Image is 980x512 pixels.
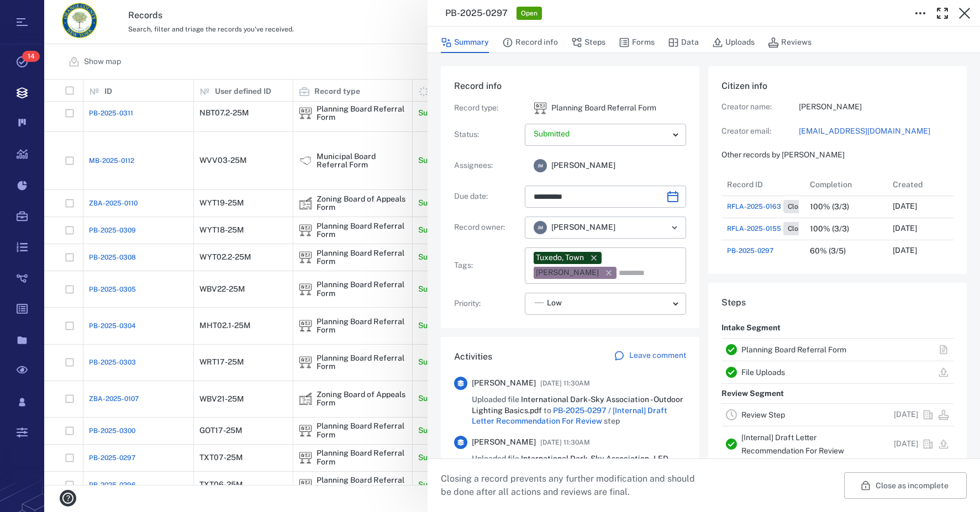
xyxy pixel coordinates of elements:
p: Submitted [534,129,668,140]
a: RFLA-2025-0155Closed [727,222,814,235]
span: Low [547,298,562,309]
button: Steps [571,32,605,53]
span: 14 [22,51,40,62]
span: Open [519,9,540,18]
button: Open [667,220,682,235]
span: [DATE] 11:30AM [540,436,590,449]
img: icon Planning Board Referral Form [534,102,547,115]
div: StepsIntake SegmentPlanning Board Referral FormFile UploadsReview SegmentReview Step[DATE][Intern... [708,283,967,507]
div: J M [534,221,547,234]
div: Record ID [721,173,804,196]
p: [PERSON_NAME] [799,102,953,113]
button: Uploads [712,32,755,53]
div: Record ID [727,169,763,200]
div: Tuxedo, Town [536,252,584,263]
span: RFLA-2025-0163 [727,202,781,212]
p: [DATE] [893,223,917,234]
button: Choose date, selected date is Sep 5, 2025 [662,186,684,208]
div: Record infoRecord type:icon Planning Board Referral FormPlanning Board Referral FormStatus:Assign... [441,66,699,337]
div: Created [887,173,970,196]
div: Completion [810,169,852,200]
button: Summary [441,32,489,53]
p: Status : [454,129,520,140]
p: [DATE] [893,201,917,212]
p: Tags : [454,260,520,271]
a: File Uploads [741,368,785,377]
h6: Activities [454,350,492,363]
span: Uploaded file to step [472,394,686,427]
p: Intake Segment [721,318,781,338]
button: Close as incomplete [844,472,967,499]
p: Creator name: [721,102,799,113]
p: Record owner : [454,222,520,233]
p: Due date : [454,191,520,202]
a: Leave comment [614,350,686,363]
button: Toggle Fullscreen [931,2,953,24]
a: PB-2025-0297 / [Internal] Draft Letter Recommendation For Review [472,406,667,426]
span: [DATE] 11:30AM [540,377,590,390]
span: [PERSON_NAME] [472,437,536,448]
p: Planning Board Referral Form [551,103,656,114]
p: Creator email: [721,126,799,137]
div: Completion [804,173,887,196]
div: Created [893,169,923,200]
a: Planning Board Referral Form [741,345,846,354]
p: Priority : [454,298,520,309]
button: Record info [502,32,558,53]
p: Review Segment [721,384,784,404]
p: [DATE] [894,439,918,450]
span: Closed [786,224,812,234]
p: [DATE] [893,245,917,256]
button: Toggle to Edit Boxes [909,2,931,24]
div: 100% (3/3) [810,225,849,233]
a: Review Step [741,410,785,419]
p: Leave comment [629,350,686,361]
div: [PERSON_NAME] [536,267,599,278]
span: [PERSON_NAME] [472,378,536,389]
span: [PERSON_NAME] [551,160,615,171]
p: Record type : [454,103,520,114]
span: [PERSON_NAME] [551,222,615,233]
a: [EMAIL_ADDRESS][DOMAIN_NAME] [799,126,953,137]
a: RFLA-2025-0163Closed [727,200,814,213]
div: 60% (3/5) [810,247,846,255]
button: Data [668,32,699,53]
button: Forms [619,32,655,53]
h3: PB-2025-0297 [445,7,508,20]
div: 100% (3/3) [810,203,849,211]
span: Uploaded file to step [472,453,686,486]
span: RFLA-2025-0155 [727,224,781,234]
h6: Record info [454,80,686,93]
span: Closed [786,202,812,212]
button: Reviews [768,32,812,53]
div: Planning Board Referral Form [534,102,547,115]
div: J M [534,159,547,172]
span: International Dark-Sky Association - Outdoor Lighting Basics.pdf [472,395,683,415]
h6: Steps [721,296,953,309]
span: International Dark-Sky Association - LED Practical Guide.pdf [472,454,668,474]
p: Other records by [PERSON_NAME] [721,150,953,161]
p: Closing a record prevents any further modification and should be done after all actions and revie... [441,472,704,499]
h6: Citizen info [721,80,953,93]
button: Close [953,2,976,24]
a: [Internal] Draft Letter Recommendation For Review [741,433,844,455]
p: Assignees : [454,160,520,171]
a: PB-2025-0297 [727,246,773,256]
p: [DATE] [894,409,918,420]
div: Citizen infoCreator name:[PERSON_NAME]Creator email:[EMAIL_ADDRESS][DOMAIN_NAME]Other records by ... [708,66,967,283]
span: Help [25,8,48,18]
